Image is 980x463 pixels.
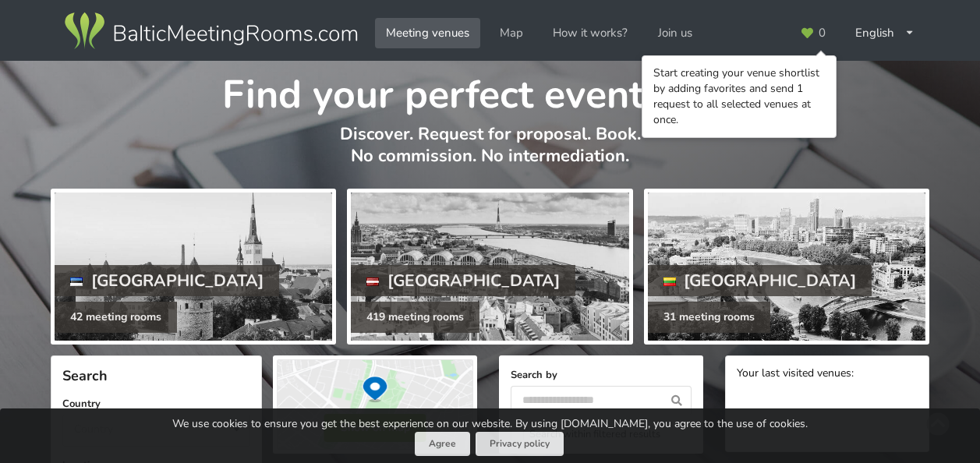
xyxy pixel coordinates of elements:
div: Start creating your venue shortlist by adding favorites and send 1 request to all selected venues... [653,65,825,128]
div: [GEOGRAPHIC_DATA] [648,265,872,296]
div: Your last visited venues: [737,367,918,382]
a: Join us [647,18,703,48]
a: Privacy policy [476,432,564,456]
p: Discover. Request for proposal. Book. No commission. No intermediation. [51,123,929,183]
div: [GEOGRAPHIC_DATA] [351,265,575,296]
div: English [844,18,925,48]
button: Agree [415,432,470,456]
img: Baltic Meeting Rooms [62,9,360,53]
a: [GEOGRAPHIC_DATA] 42 meeting rooms [51,189,336,345]
div: 419 meeting rooms [351,302,479,333]
span: Search [62,366,108,385]
label: Country [62,396,250,412]
a: [GEOGRAPHIC_DATA] 31 meeting rooms [644,189,929,345]
label: Search by [511,367,692,383]
span: 0 [819,27,826,39]
a: [GEOGRAPHIC_DATA] 419 meeting rooms [347,189,632,345]
h1: Find your perfect event space [51,61,929,120]
img: Show on map [273,355,477,454]
a: How it works? [542,18,639,48]
a: Map [489,18,534,48]
div: 42 meeting rooms [55,302,177,333]
div: 31 meeting rooms [648,302,770,333]
div: [GEOGRAPHIC_DATA] [55,265,279,296]
a: Meeting venues [375,18,480,48]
